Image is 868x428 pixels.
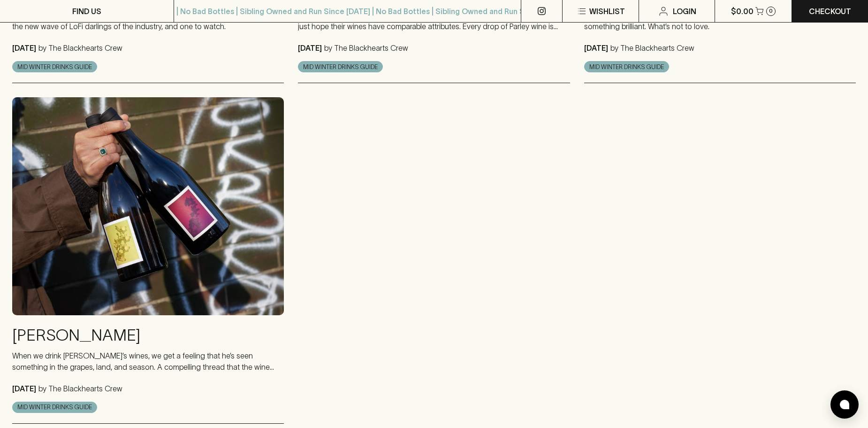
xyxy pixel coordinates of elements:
[731,6,754,17] p: $0.00
[322,44,408,52] p: by The Blackhearts Crew
[589,6,625,17] p: Wishlist
[298,44,322,52] p: [DATE]
[12,350,284,373] p: When we drink [PERSON_NAME]’s wines, we get a feeling that he’s seen something in the grapes, lan...
[13,62,97,72] span: MID WINTER DRINKS GUIDE
[584,44,608,52] p: [DATE]
[12,97,284,423] a: [PERSON_NAME]When we drink [PERSON_NAME]’s wines, we get a feeling that he’s seen something in th...
[12,384,36,393] p: [DATE]
[840,400,849,409] img: bubble-icon
[12,44,36,52] p: [DATE]
[36,44,122,52] p: by The Blackhearts Crew
[12,97,284,315] img: Sven Joschke Post 1.jpg
[12,326,284,345] h4: [PERSON_NAME]
[809,6,851,17] p: Checkout
[608,44,694,52] p: by The Blackhearts Crew
[769,8,773,14] p: 0
[585,62,669,72] span: MID WINTER DRINKS GUIDE
[673,6,696,17] p: Login
[72,6,101,17] p: FIND US
[298,62,382,72] span: MID WINTER DRINKS GUIDE
[13,403,97,412] span: MID WINTER DRINKS GUIDE
[36,384,122,393] p: by The Blackhearts Crew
